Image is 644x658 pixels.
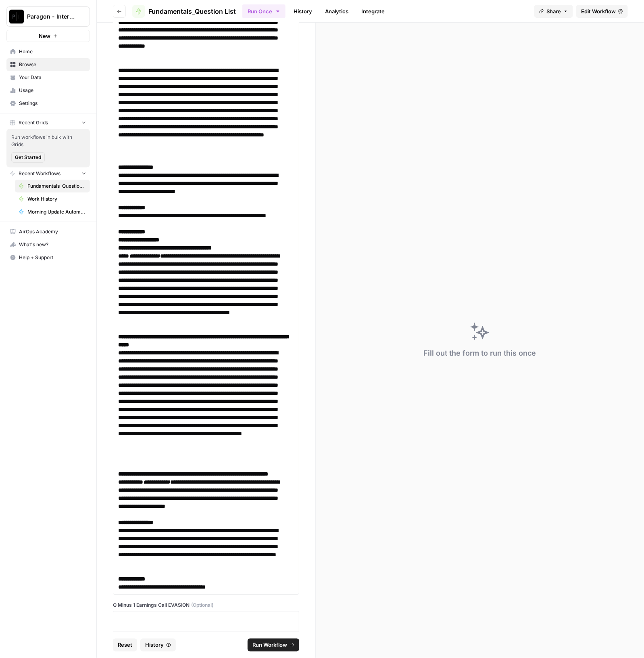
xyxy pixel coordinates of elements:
[19,74,86,81] span: Your Data
[423,348,536,359] div: Fill out the form to run this once
[15,193,90,205] a: Work History
[356,5,390,18] a: Integrate
[534,5,573,18] button: Share
[242,4,286,18] button: Run Once
[6,238,90,251] button: What's new?
[11,152,45,163] button: Get Started
[9,9,24,24] img: Paragon - Internal Usage Logo
[27,13,76,21] span: Paragon - Internal Usage
[191,601,213,609] span: (Optional)
[113,639,137,652] button: Reset
[27,208,86,216] span: Morning Update Automation
[140,639,176,652] button: History
[11,134,85,148] span: Run workflows in bulk with Grids
[6,6,90,27] button: Workspace: Paragon - Internal Usage
[19,170,60,177] span: Recent Workflows
[7,239,90,251] div: What's new?
[148,6,236,16] span: Fundamentals_Question List
[6,97,90,110] a: Settings
[320,5,353,18] a: Analytics
[289,5,317,18] a: History
[132,5,236,18] a: Fundamentals_Question List
[113,601,299,609] label: Q Minus 1 Earnings Call EVASION
[27,182,86,190] span: Fundamentals_Question List
[19,87,86,94] span: Usage
[6,168,90,180] button: Recent Workflows
[252,641,287,649] span: Run Workflow
[145,641,164,649] span: History
[15,205,90,218] a: Morning Update Automation
[6,58,90,71] a: Browse
[27,195,86,203] span: Work History
[19,119,48,126] span: Recent Grids
[576,5,628,18] a: Edit Workflow
[19,228,86,235] span: AirOps Academy
[6,251,90,264] button: Help + Support
[6,45,90,58] a: Home
[39,32,50,40] span: New
[19,254,86,261] span: Help + Support
[6,117,90,129] button: Recent Grids
[6,71,90,84] a: Your Data
[15,180,90,193] a: Fundamentals_Question List
[581,7,616,15] span: Edit Workflow
[248,639,299,652] button: Run Workflow
[6,225,90,238] a: AirOps Academy
[19,100,86,107] span: Settings
[6,84,90,97] a: Usage
[546,7,561,15] span: Share
[6,30,90,42] button: New
[19,48,86,55] span: Home
[19,61,86,68] span: Browse
[118,641,132,649] span: Reset
[15,154,41,161] span: Get Started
